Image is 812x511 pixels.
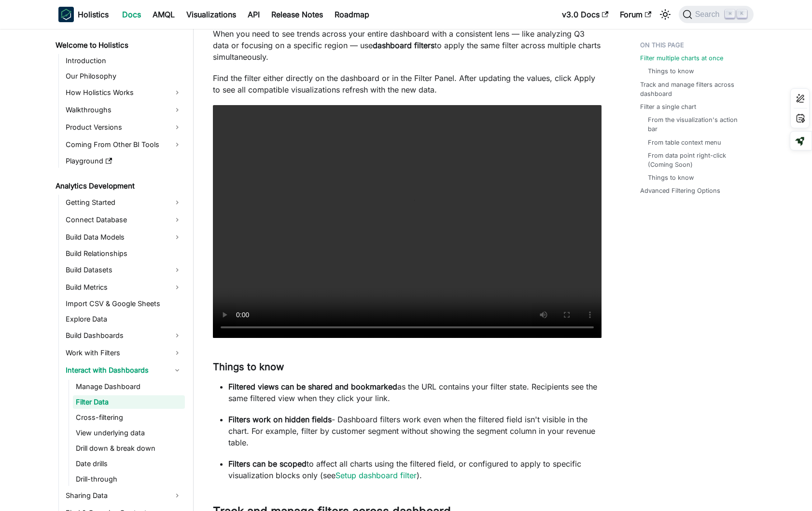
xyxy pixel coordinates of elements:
[63,54,185,67] a: Introduction
[648,115,744,134] a: From the visualization's action bar
[73,442,185,455] a: Drill down & break down
[63,488,185,503] a: Sharing Data
[213,72,602,95] p: Find the filter either directly on the dashboard or in the Filter Panel. After updating the value...
[614,7,657,22] a: Forum
[63,154,185,168] a: Playground
[336,471,417,480] a: Setup dashboard filter
[679,6,754,23] button: Search (Command+K)
[648,67,694,76] a: Things to know
[228,459,307,469] strong: Filters can be scoped
[49,29,194,511] nav: Docs sidebar
[725,10,735,18] kbd: ⌘
[73,426,185,440] a: View underlying data
[329,7,375,22] a: Roadmap
[648,173,694,182] a: Things to know
[63,262,185,278] a: Build Datasets
[73,395,185,409] a: Filter Data
[73,457,185,471] a: Date drills
[266,7,329,22] a: Release Notes
[63,363,185,378] a: Interact with Dashboards
[648,151,744,169] a: From data point right-click (Coming Soon)
[228,381,602,404] p: as the URL contains your filter state. Recipients see the same filtered view when they click your...
[147,7,181,22] a: AMQL
[228,458,602,481] p: to affect all charts using the filtered field, or configured to apply to specific visualization b...
[63,297,185,310] a: Import CSV & Google Sheets
[63,280,185,295] a: Build Metrics
[53,39,185,52] a: Welcome to Holistics
[63,328,185,343] a: Build Dashboards
[63,312,185,326] a: Explore Data
[373,40,434,50] strong: dashboard filters
[648,138,721,147] a: From table context menu
[63,195,185,210] a: Getting Started
[737,10,747,18] kbd: K
[63,85,185,100] a: How Holistics Works
[228,414,602,448] p: - Dashboard filters work even when the filtered field isn't visible in the chart. For example, fi...
[63,69,185,83] a: Our Philosophy
[116,7,147,22] a: Docs
[58,7,74,22] img: Holistics
[556,7,614,22] a: v3.0 Docs
[640,54,723,63] a: Filter multiple charts at once
[213,28,602,63] p: When you need to see trends across your entire dashboard with a consistent lens — like analyzing ...
[228,382,397,391] strong: Filtered views can be shared and bookmarked
[58,7,109,22] a: HolisticsHolistics
[63,120,185,135] a: Product Versions
[181,7,242,22] a: Visualizations
[242,7,266,22] a: API
[53,179,185,193] a: Analytics Development
[640,186,720,195] a: Advanced Filtering Options
[658,7,673,22] button: Switch between dark and light mode (currently light mode)
[692,10,726,19] span: Search
[73,411,185,424] a: Cross-filtering
[228,415,332,424] strong: Filters work on hidden fields
[78,9,109,20] b: Holistics
[63,137,185,152] a: Coming From Other BI Tools
[63,345,185,361] a: Work with Filters
[63,212,185,228] a: Connect Database
[73,472,185,486] a: Drill-through
[640,80,748,98] a: Track and manage filters across dashboard
[213,361,602,373] h3: Things to know
[73,380,185,393] a: Manage Dashboard
[63,247,185,260] a: Build Relationships
[640,102,696,111] a: Filter a single chart
[63,102,185,118] a: Walkthroughs
[63,229,185,245] a: Build Data Models
[213,105,602,338] video: Your browser does not support embedding video, but you can .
